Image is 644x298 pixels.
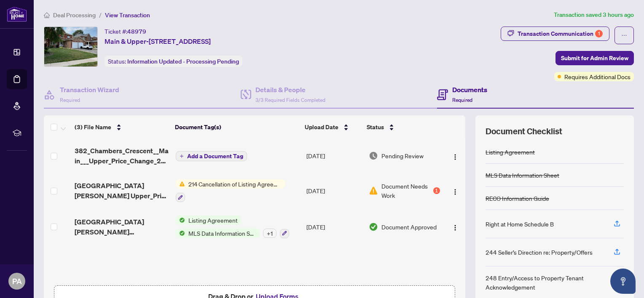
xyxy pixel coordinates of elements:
[452,154,459,160] img: Logo
[381,222,437,231] span: Document Approved
[71,115,172,139] th: (3) File Name
[452,97,472,103] span: Required
[127,28,146,35] span: 48979
[303,173,365,209] td: [DATE]
[7,6,27,22] img: logo
[448,220,462,234] button: Logo
[518,27,603,40] div: Transaction Communication
[185,229,260,238] span: MLS Data Information Sheet
[176,179,285,202] button: Status Icon214 Cancellation of Listing Agreement - Authority to Offer for Lease
[486,247,593,257] div: 244 Seller’s Direction re: Property/Offers
[105,56,242,67] div: Status:
[621,32,627,38] span: ellipsis
[75,146,169,166] span: 382_Chambers_Crescent__Main___Upper_Price_Change_2025-08-27_14_53_11.pdf
[263,229,276,238] div: + 1
[501,27,609,41] button: Transaction Communication1
[172,115,301,139] th: Document Tag(s)
[185,179,285,189] span: 214 Cancellation of Listing Agreement - Authority to Offer for Lease
[99,10,102,20] li: /
[367,122,384,132] span: Status
[305,122,338,132] span: Upload Date
[486,125,562,137] span: Document Checklist
[255,97,325,103] span: 3/3 Required Fields Completed
[433,187,440,194] div: 1
[561,51,628,65] span: Submit for Admin Review
[75,122,111,132] span: (3) File Name
[176,229,185,238] img: Status Icon
[60,97,80,103] span: Required
[448,184,462,197] button: Logo
[105,36,211,46] span: Main & Upper-[STREET_ADDRESS]
[180,154,184,158] span: plus
[486,170,559,180] div: MLS Data Information Sheet
[303,209,365,245] td: [DATE]
[486,219,554,229] div: Right at Home Schedule B
[381,181,432,200] span: Document Needs Work
[486,273,604,292] div: 248 Entry/Access to Property Tenant Acknowledgement
[44,27,97,67] img: IMG-N12349089_1.jpg
[452,85,487,95] h4: Documents
[75,181,169,201] span: [GEOGRAPHIC_DATA][PERSON_NAME] Upper_Price Change_[DATE] 14_53_11.pdf
[301,115,363,139] th: Upload Date
[554,10,634,20] article: Transaction saved 3 hours ago
[105,11,150,19] span: View Transaction
[60,85,119,95] h4: Transaction Wizard
[53,11,96,19] span: Deal Processing
[610,269,636,294] button: Open asap
[369,151,378,160] img: Document Status
[176,179,185,189] img: Status Icon
[452,189,459,195] img: Logo
[564,72,631,81] span: Requires Additional Docs
[486,194,549,203] div: RECO Information Guide
[176,216,289,238] button: Status IconListing AgreementStatus IconMLS Data Information Sheet+1
[369,186,378,195] img: Document Status
[127,58,239,65] span: Information Updated - Processing Pending
[176,151,247,162] button: Add a Document Tag
[185,216,241,225] span: Listing Agreement
[452,224,459,231] img: Logo
[369,222,378,231] img: Document Status
[75,217,169,237] span: [GEOGRAPHIC_DATA][PERSON_NAME] Upper_Listing Doc_[DATE] 00_34_22.pdf
[12,275,22,287] span: PA
[448,149,462,162] button: Logo
[255,85,325,95] h4: Details & People
[176,216,185,225] img: Status Icon
[363,115,441,139] th: Status
[187,153,243,159] span: Add a Document Tag
[595,30,603,37] div: 1
[381,151,424,160] span: Pending Review
[303,139,365,173] td: [DATE]
[486,147,535,157] div: Listing Agreement
[44,12,50,18] span: home
[555,51,634,65] button: Submit for Admin Review
[105,27,146,36] div: Ticket #:
[176,151,247,161] button: Add a Document Tag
